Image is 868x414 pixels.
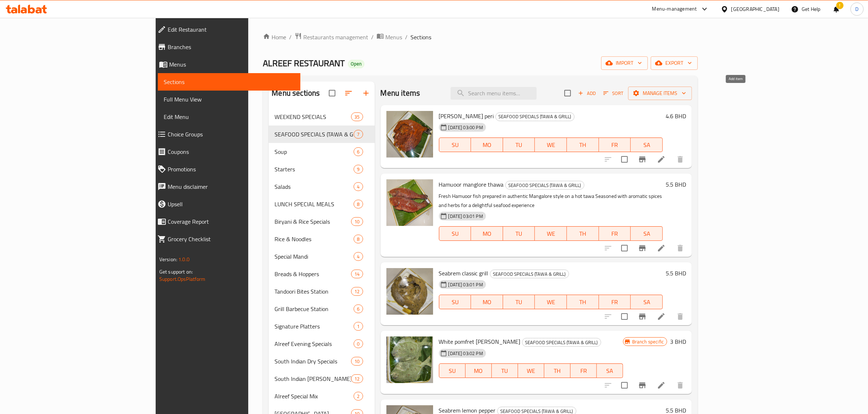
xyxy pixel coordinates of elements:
div: South Indian Dry Specials [275,357,351,366]
div: items [354,130,363,139]
span: WE [538,228,564,239]
span: SU [442,140,468,150]
span: Sections [410,33,431,41]
button: Sort [602,88,625,99]
span: Menus [169,60,295,69]
span: 8 [354,236,362,243]
div: Grill Barbecue Station6 [269,300,374,318]
span: Select to update [617,240,632,256]
span: ALREEF RESTAURANT [263,55,345,71]
span: LUNCH SPECIAL MEALS [275,200,354,208]
span: 8 [354,201,362,208]
span: Alreef Special Mix [275,392,354,401]
nav: breadcrumb [263,32,698,42]
span: 10 [351,358,362,365]
div: Special Mandi4 [269,248,374,265]
img: Seabrem classic grill [386,268,433,315]
button: TU [503,138,535,152]
a: Support.OpsPlatform [159,274,206,284]
li: / [405,33,408,41]
button: delete [672,239,689,257]
span: FR [602,228,628,239]
img: Sheri peri peri [386,111,433,158]
span: SEAFOOD SPECIALS (TAWA & GRILL) [490,270,569,278]
div: items [354,392,363,401]
span: Get support on: [159,267,193,276]
a: Full Menu View [158,91,301,108]
div: items [351,270,363,278]
a: Menus [152,56,301,73]
span: Coupons [168,147,295,156]
span: Salads [275,182,354,191]
span: [DATE] 03:01 PM [445,281,486,288]
h6: 4.6 BHD [666,111,686,121]
span: 2 [354,393,362,400]
button: import [601,56,648,70]
button: FR [599,295,631,309]
a: Edit menu item [657,244,666,252]
span: SEAFOOD SPECIALS (TAWA & GRILL) [522,338,601,347]
span: Hamuoor manglore thawa [439,179,504,190]
span: 1 [354,323,362,330]
span: WE [521,366,541,376]
span: South Indian [PERSON_NAME] Delicacies [275,374,351,383]
span: White pomfret [PERSON_NAME] [439,336,521,347]
span: TH [547,366,568,376]
button: SU [439,363,466,378]
span: Sort sections [340,84,357,102]
button: delete [672,151,689,168]
button: SA [631,295,663,309]
span: TU [506,228,532,239]
span: Signature Platters [275,322,354,331]
a: Edit menu item [657,381,666,390]
span: TH [570,228,596,239]
div: Breads & Hoppers14 [269,265,374,283]
span: Menus [385,33,402,41]
div: Rice & Noodles8 [269,230,374,248]
span: SEAFOOD SPECIALS (TAWA & GRILL) [275,130,354,139]
span: MO [468,366,489,376]
button: FR [599,138,631,152]
h6: 5.5 BHD [666,268,686,278]
span: MO [474,228,500,239]
button: TH [567,138,599,152]
span: Select to update [617,378,632,393]
button: export [651,56,698,70]
span: 4 [354,183,362,190]
button: FR [599,226,631,241]
div: LUNCH SPECIAL MEALS8 [269,195,374,213]
h6: 3 BHD [670,337,686,347]
button: Branch-specific-item [634,308,651,325]
div: Alreef Special Mix2 [269,387,374,405]
input: search [451,87,537,100]
span: TU [495,366,515,376]
span: Select to update [617,152,632,167]
button: SA [597,363,623,378]
span: Grill Barbecue Station [275,304,354,313]
span: Select all sections [324,85,340,101]
span: 9 [354,166,362,173]
a: Upsell [152,195,301,213]
p: Fresh Hamuoor fish prepared in authentic Mangalore style on a hot tawa Seasoned with aromatic spi... [439,192,663,210]
div: South Indian Dry Specials10 [269,353,374,370]
span: Soup [275,147,354,156]
button: Branch-specific-item [634,239,651,257]
span: MO [474,140,500,150]
button: delete [672,377,689,394]
span: Seabrem classic grill [439,268,489,279]
div: Starters9 [269,160,374,178]
span: [DATE] 03:02 PM [445,350,486,357]
span: FR [573,366,594,376]
span: [PERSON_NAME] peri [439,111,494,122]
span: Upsell [168,200,295,208]
span: 14 [351,271,362,278]
span: Alreef Evening Specials [275,339,354,348]
button: WE [518,363,544,378]
span: Select section [560,85,575,101]
div: items [354,339,363,348]
button: WE [535,138,567,152]
div: Biryani & Rice Specials10 [269,213,374,230]
a: Branches [152,38,301,56]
